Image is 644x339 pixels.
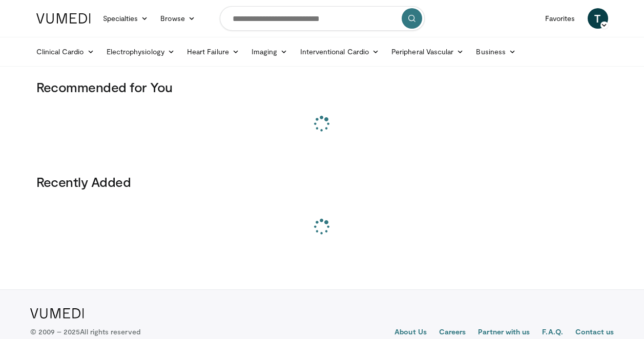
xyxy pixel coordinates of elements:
a: Careers [439,327,466,339]
a: Interventional Cardio [294,41,386,62]
span: All rights reserved [80,327,140,336]
a: F.A.Q. [542,327,563,339]
a: Specialties [97,8,155,29]
p: © 2009 – 2025 [30,327,140,337]
img: VuMedi Logo [36,13,91,24]
a: Contact us [575,327,614,339]
a: Favorites [539,8,581,29]
a: Electrophysiology [100,41,181,62]
a: Partner with us [478,327,530,339]
a: Heart Failure [181,41,245,62]
a: Imaging [245,41,294,62]
input: Search topics, interventions [220,6,425,31]
a: Peripheral Vascular [385,41,470,62]
a: About Us [394,327,427,339]
img: VuMedi Logo [30,308,84,319]
a: Browse [154,8,201,29]
h3: Recommended for You [36,79,608,95]
a: Business [470,41,522,62]
h3: Recently Added [36,174,608,190]
a: Clinical Cardio [30,41,100,62]
a: T [588,8,608,29]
